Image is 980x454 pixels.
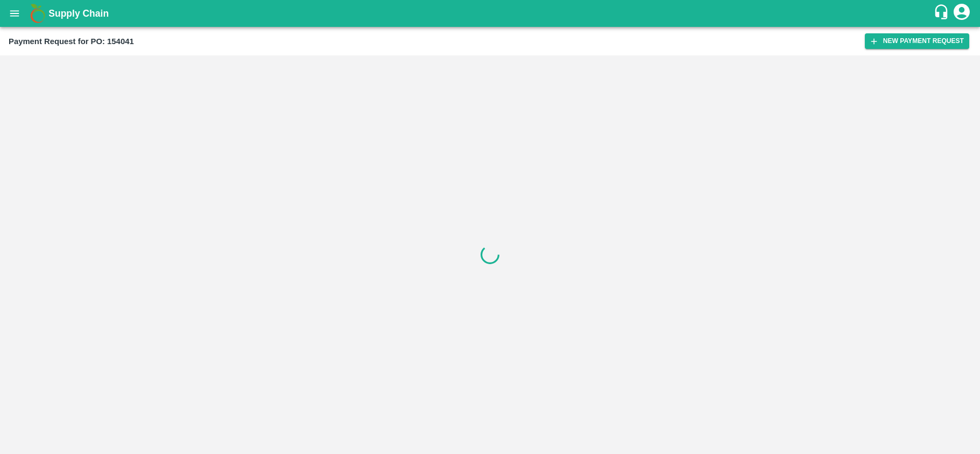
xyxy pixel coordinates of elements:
[2,1,27,26] button: open drawer
[48,6,933,21] a: Supply Chain
[27,3,48,24] img: logo
[9,37,134,46] b: Payment Request for PO: 154041
[952,2,971,25] div: account of current user
[933,4,952,23] div: customer-support
[48,8,109,19] b: Supply Chain
[865,33,969,49] button: New Payment Request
